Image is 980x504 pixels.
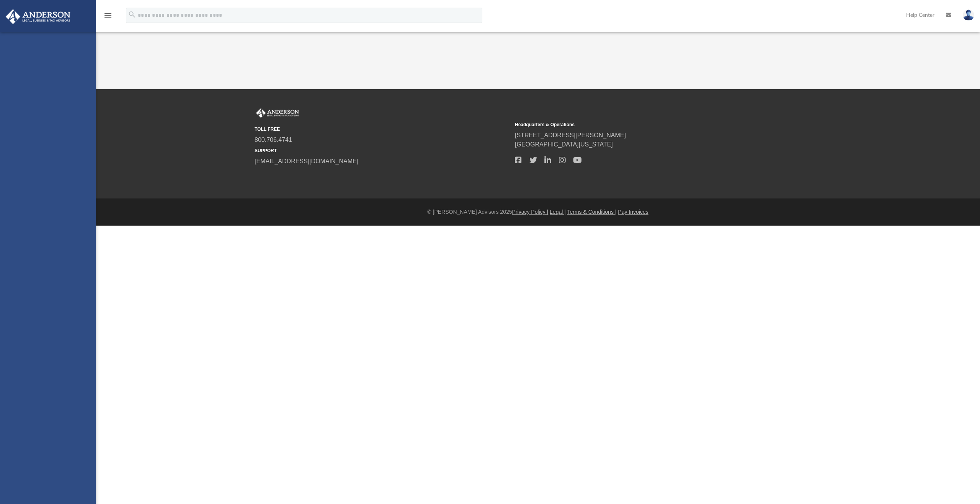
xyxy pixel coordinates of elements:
small: TOLL FREE [255,126,510,133]
a: Pay Invoices [618,209,648,215]
small: SUPPORT [255,147,510,154]
img: User Pic [963,10,974,21]
a: [STREET_ADDRESS][PERSON_NAME] [515,132,626,138]
a: [GEOGRAPHIC_DATA][US_STATE] [515,141,613,148]
img: Anderson Advisors Platinum Portal [3,9,73,24]
a: 800.706.4741 [255,137,292,143]
a: Terms & Conditions | [567,209,617,215]
small: Headquarters & Operations [515,121,770,128]
a: Privacy Policy | [512,209,549,215]
div: © [PERSON_NAME] Advisors 2025 [96,208,980,216]
i: search [128,10,136,19]
a: menu [103,15,113,20]
i: menu [103,11,113,20]
a: Legal | [550,209,566,215]
img: Anderson Advisors Platinum Portal [255,108,301,118]
a: [EMAIL_ADDRESS][DOMAIN_NAME] [255,158,358,164]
